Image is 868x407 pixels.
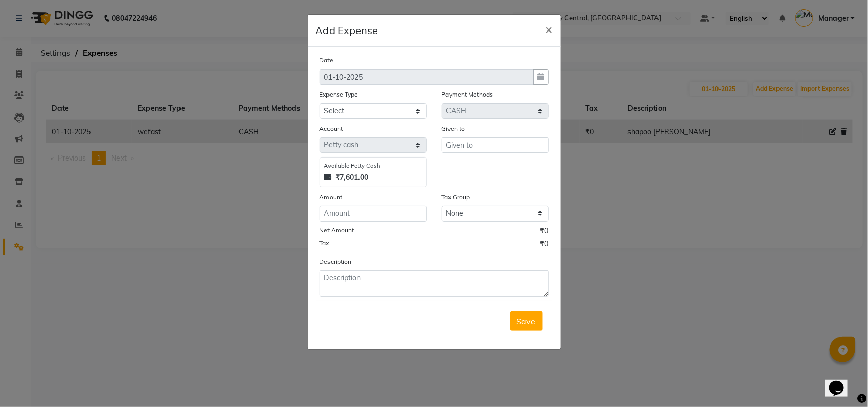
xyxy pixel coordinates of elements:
label: Date [320,56,334,65]
span: ₹0 [540,226,549,239]
input: Given to [442,137,549,153]
button: Save [510,311,543,331]
strong: ₹7,601.00 [336,172,369,183]
span: ₹0 [540,239,549,252]
label: Tax Group [442,193,470,202]
input: Amount [320,206,427,222]
label: Amount [320,193,343,202]
label: Net Amount [320,226,354,235]
div: Available Petty Cash [324,162,422,170]
label: Description [320,257,352,266]
label: Tax [320,239,330,248]
label: Account [320,124,343,133]
label: Payment Methods [442,90,493,99]
span: Save [517,316,536,326]
h5: Add Expense [316,23,378,38]
button: Close [537,15,561,43]
span: × [546,21,553,37]
iframe: chat widget [825,366,858,397]
label: Expense Type [320,90,358,99]
label: Given to [442,124,465,133]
